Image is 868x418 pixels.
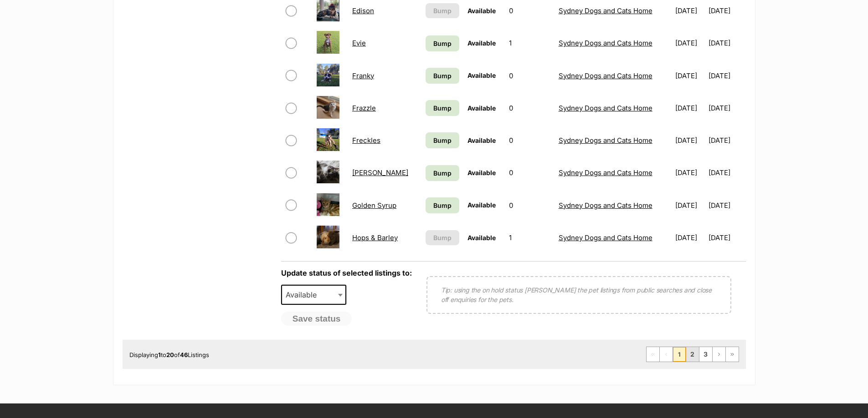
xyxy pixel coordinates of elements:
span: Bump [433,201,452,210]
a: Bump [426,132,459,148]
td: [DATE] [672,60,708,91]
td: [DATE] [709,222,745,253]
a: Sydney Dogs and Cats Home [559,136,652,145]
td: [DATE] [672,27,708,59]
span: First page [647,347,659,362]
a: Freckles [352,136,380,145]
td: 1 [505,27,554,59]
td: [DATE] [672,125,708,156]
td: 0 [505,190,554,221]
a: Last page [726,347,739,362]
a: Evie [352,39,366,47]
a: Sydney Dogs and Cats Home [559,233,652,242]
span: Previous page [660,347,673,362]
span: Available [467,201,496,209]
td: [DATE] [709,125,745,156]
span: Available [467,136,496,144]
a: Bump [426,197,459,213]
span: Page 1 [673,347,686,362]
a: Sydney Dogs and Cats Home [559,6,652,15]
label: Update status of selected listings to: [281,268,412,277]
span: Available [467,104,496,112]
a: Page 3 [699,347,712,362]
span: Available [467,234,496,242]
span: Available [467,7,496,15]
a: Frazzle [352,104,376,112]
a: Sydney Dogs and Cats Home [559,168,652,177]
a: Sydney Dogs and Cats Home [559,39,652,47]
td: [DATE] [672,222,708,253]
a: Hops & Barley [352,233,398,242]
td: 0 [505,157,554,188]
p: Tip: using the on hold status [PERSON_NAME] the pet listings from public searches and close off e... [441,285,717,304]
a: Sydney Dogs and Cats Home [559,201,652,210]
td: 1 [505,222,554,253]
a: Bump [426,165,459,181]
a: Golden Syrup [352,201,396,210]
span: Bump [433,39,452,48]
td: 0 [505,92,554,124]
span: Available [467,39,496,47]
a: Bump [426,100,459,116]
a: Edison [352,6,374,15]
button: Bump [426,230,459,245]
td: [DATE] [709,190,745,221]
a: Bump [426,68,459,84]
a: Bump [426,35,459,51]
button: Save status [281,312,352,326]
span: Bump [433,71,452,81]
strong: 20 [166,351,174,358]
a: Sydney Dogs and Cats Home [559,104,652,112]
td: [DATE] [672,92,708,124]
a: [PERSON_NAME] [352,168,408,177]
a: Page 2 [686,347,699,362]
a: Franky [352,71,374,80]
td: 0 [505,125,554,156]
strong: 46 [180,351,188,358]
button: Bump [426,3,459,18]
span: Available [467,169,496,176]
td: [DATE] [709,92,745,124]
td: [DATE] [709,60,745,91]
span: Available [467,71,496,79]
span: Available [281,285,347,305]
td: [DATE] [709,157,745,188]
nav: Pagination [646,347,739,362]
span: Bump [433,103,452,113]
td: [DATE] [709,27,745,59]
td: [DATE] [672,190,708,221]
span: Bump [433,6,452,15]
span: Bump [433,136,452,145]
td: 0 [505,60,554,91]
a: Next page [713,347,725,362]
span: Bump [433,168,452,178]
a: Sydney Dogs and Cats Home [559,71,652,80]
strong: 1 [158,351,161,358]
span: Bump [433,233,452,242]
span: Available [282,288,326,301]
span: Displaying to of Listings [129,351,209,358]
td: [DATE] [672,157,708,188]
